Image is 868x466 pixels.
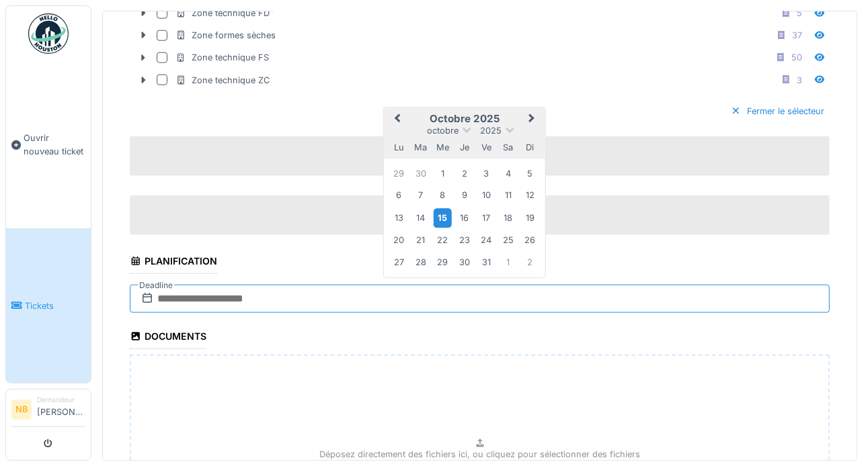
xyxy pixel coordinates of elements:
div: Choose samedi 18 octobre 2025 [499,209,517,227]
a: Ouvrir nouveau ticket [6,61,91,228]
div: Choose lundi 27 octobre 2025 [390,253,408,271]
a: Tickets [6,228,91,383]
div: Choose vendredi 3 octobre 2025 [477,165,496,183]
div: Choose lundi 29 septembre 2025 [390,165,408,183]
div: Choose dimanche 26 octobre 2025 [521,232,539,250]
div: Choose lundi 20 octobre 2025 [390,232,408,250]
button: Previous Month [385,109,407,131]
div: mardi [411,139,430,157]
div: mercredi [434,139,452,157]
div: Choose mardi 14 octobre 2025 [411,209,430,227]
div: dimanche [521,139,539,157]
div: Choose mardi 28 octobre 2025 [411,253,430,271]
div: Month octobre, 2025 [388,163,541,273]
div: lundi [390,139,408,157]
div: Choose vendredi 24 octobre 2025 [477,232,496,250]
span: Ouvrir nouveau ticket [24,132,85,157]
div: Choose vendredi 31 octobre 2025 [477,253,496,271]
div: Choose dimanche 5 octobre 2025 [521,165,539,183]
div: Zone technique ZC [175,74,270,87]
div: Planification [130,251,217,274]
div: Zone technique FS [175,51,269,64]
div: samedi [499,139,517,157]
div: Choose dimanche 12 octobre 2025 [521,187,539,205]
div: Choose samedi 4 octobre 2025 [499,165,517,183]
div: 5 [797,7,802,19]
img: Badge_color-CXgf-gQk.svg [28,13,69,54]
div: Choose dimanche 2 novembre 2025 [521,253,539,271]
div: Fermer le sélecteur [725,102,830,120]
button: Next Month [522,109,544,131]
div: Choose jeudi 23 octobre 2025 [455,232,473,250]
div: Choose lundi 6 octobre 2025 [390,187,408,205]
div: 50 [791,51,802,64]
div: Choose samedi 1 novembre 2025 [499,253,517,271]
p: Déposez directement des fichiers ici, ou cliquez pour sélectionner des fichiers [319,448,640,461]
div: Choose mardi 7 octobre 2025 [411,187,430,205]
div: Choose mercredi 29 octobre 2025 [434,253,452,271]
div: Choose lundi 13 octobre 2025 [390,209,408,227]
span: 2025 [480,126,502,136]
label: Deadline [138,278,174,293]
div: Zone formes sèches [175,29,276,42]
div: Documents [130,326,206,349]
div: 3 [797,74,802,87]
div: Zone technique FD [175,7,270,19]
div: Choose mardi 21 octobre 2025 [411,232,430,250]
a: NB Demandeur[PERSON_NAME] [11,395,85,427]
div: Choose mercredi 15 octobre 2025 [434,208,452,228]
h2: octobre 2025 [384,113,545,126]
div: vendredi [477,139,496,157]
div: Demandeur [37,395,85,405]
div: Choose samedi 11 octobre 2025 [499,187,517,205]
li: [PERSON_NAME] [37,395,85,424]
div: Choose samedi 25 octobre 2025 [499,232,517,250]
li: NB [11,400,32,420]
div: Choose mercredi 1 octobre 2025 [434,165,452,183]
div: Choose jeudi 2 octobre 2025 [455,165,473,183]
span: Tickets [25,299,85,312]
div: Choose jeudi 30 octobre 2025 [455,253,473,271]
div: Choose mardi 30 septembre 2025 [411,165,430,183]
div: Choose mercredi 22 octobre 2025 [434,232,452,250]
div: Choose vendredi 10 octobre 2025 [477,187,496,205]
div: Choose vendredi 17 octobre 2025 [477,209,496,227]
div: Choose mercredi 8 octobre 2025 [434,187,452,205]
div: 37 [792,29,802,42]
div: jeudi [455,139,473,157]
div: Choose jeudi 16 octobre 2025 [455,209,473,227]
div: Choose dimanche 19 octobre 2025 [521,209,539,227]
span: octobre [427,126,459,136]
div: Choose jeudi 9 octobre 2025 [455,187,473,205]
